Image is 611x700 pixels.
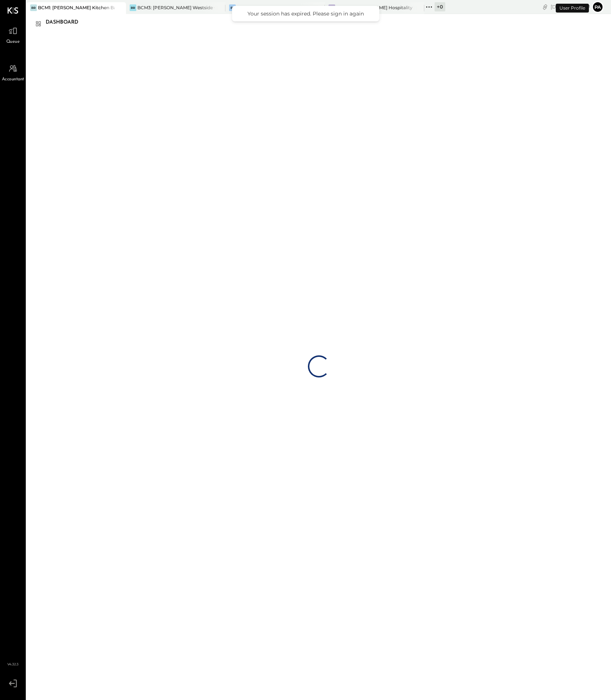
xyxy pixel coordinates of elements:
div: BR [30,4,37,11]
div: Your session has expired. Please sign in again [239,10,372,17]
button: pa [592,1,604,13]
div: BB [329,4,335,11]
div: [DATE] [551,3,590,10]
span: Accountant [2,76,24,83]
div: BCM2: [PERSON_NAME] American Cooking [237,4,314,11]
span: Queue [6,39,20,45]
div: User Profile [556,4,589,13]
a: Accountant [0,62,25,83]
div: BS [229,4,236,11]
div: BR [130,4,136,11]
div: BCM3: [PERSON_NAME] Westside Grill [137,4,214,11]
div: + 0 [435,2,445,11]
div: copy link [541,3,549,11]
div: BCM1: [PERSON_NAME] Kitchen Bar Market [38,4,115,11]
a: Queue [0,24,25,45]
div: Dashboard [46,17,86,28]
div: BHG: [PERSON_NAME] Hospitality Group, LLC [336,4,413,11]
